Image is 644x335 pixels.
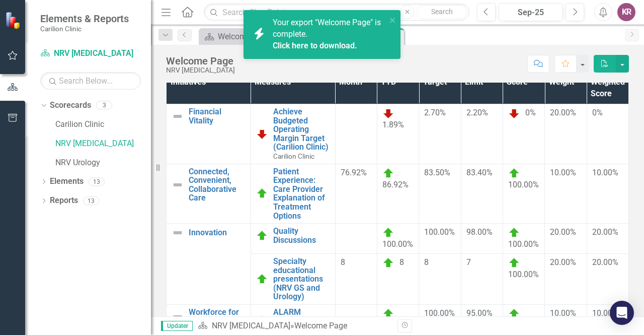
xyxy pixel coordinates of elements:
[89,177,105,186] div: 13
[5,11,23,29] img: ClearPoint Strategy
[172,311,184,323] img: Not Defined
[273,257,330,301] a: Specialty educational presentations (NRV GS and Urology)
[499,3,563,21] button: Sep-25
[50,195,78,207] a: Reports
[161,321,193,331] span: Updater
[172,227,184,239] img: Not Defined
[424,168,450,177] span: 83.50%
[550,168,576,177] span: 10.00%
[592,108,603,117] span: 0%
[251,224,335,254] td: Double-Click to Edit Right Click for Context Menu
[189,228,246,237] a: Innovation
[341,168,367,177] span: 76.92%
[466,108,488,117] span: 2.20%
[466,308,493,318] span: 95.00%
[508,227,520,239] img: On Target
[424,108,446,117] span: 2.70%
[256,273,268,285] img: On Target
[431,8,453,16] span: Search
[424,308,455,318] span: 100.00%
[382,257,394,269] img: On Target
[40,13,129,25] span: Elements & Reports
[273,107,330,152] a: Achieve Budgeted Operating Margin Target (Carilion Clinic)
[40,72,141,90] input: Search Below...
[508,308,520,320] img: On Target
[508,257,520,269] img: On Target
[273,227,330,244] a: Quality Discussions
[592,227,618,237] span: 20.00%
[550,108,576,117] span: 20.00%
[273,167,330,221] a: Patient Experience: Care Provider Explanation of Treatment Options
[50,176,84,187] a: Elements
[251,254,335,305] td: Double-Click to Edit Right Click for Context Menu
[592,168,618,177] span: 10.00%
[525,108,536,117] span: 0%
[166,55,235,66] div: Welcome Page
[204,4,469,21] input: Search ClearPoint...
[382,180,409,189] span: 86.92%
[592,308,618,318] span: 10.00%
[550,227,576,237] span: 20.00%
[189,167,246,203] a: Connected, Convenient, Collaborative Care
[273,308,330,334] a: ALARM Training Module
[167,104,251,164] td: Double-Click to Edit Right Click for Context Menu
[273,41,357,50] a: Click here to download.
[508,167,520,179] img: On Target
[502,7,559,19] div: Sep-25
[382,308,394,320] img: On Target
[218,30,297,43] div: Welcome Page
[508,239,539,249] span: 100.00%
[424,227,455,237] span: 100.00%
[256,187,268,199] img: On Target
[273,152,314,160] span: Carilion Clinic
[96,101,112,110] div: 3
[50,100,91,111] a: Scorecards
[389,14,396,26] button: close
[382,239,413,249] span: 100.00%
[40,48,141,59] a: NRV [MEDICAL_DATA]
[466,168,493,177] span: 83.40%
[201,30,297,43] a: Welcome Page
[172,110,184,122] img: Not Defined
[508,180,539,189] span: 100.00%
[399,257,404,267] span: 8
[550,257,576,267] span: 20.00%
[198,320,390,332] div: »
[592,257,618,267] span: 20.00%
[382,107,394,119] img: Below Plan
[273,18,384,52] span: Your export "Welcome Page" is complete.
[382,120,404,129] span: 1.89%
[256,128,268,140] img: Below Plan
[83,196,99,205] div: 13
[382,167,394,179] img: On Target
[466,257,471,267] span: 7
[166,66,235,74] div: NRV [MEDICAL_DATA]
[189,308,246,325] a: Workforce for the Future
[341,257,345,267] span: 8
[189,107,246,125] a: Financial Vitality
[508,107,520,119] img: Below Plan
[55,138,151,150] a: NRV [MEDICAL_DATA]
[256,230,268,242] img: On Target
[40,25,129,33] small: Carilion Clinic
[508,270,539,279] span: 100.00%
[294,321,347,330] div: Welcome Page
[172,179,184,191] img: Not Defined
[424,257,429,267] span: 8
[55,119,151,130] a: Carilion Clinic
[617,3,635,21] button: KR
[466,227,493,237] span: 98.00%
[610,301,634,325] div: Open Intercom Messenger
[167,224,251,305] td: Double-Click to Edit Right Click for Context Menu
[251,164,335,224] td: Double-Click to Edit Right Click for Context Menu
[382,227,394,239] img: On Target
[256,315,268,327] img: On Target
[167,164,251,224] td: Double-Click to Edit Right Click for Context Menu
[55,157,151,169] a: NRV Urology
[417,5,467,19] button: Search
[251,104,335,164] td: Double-Click to Edit Right Click for Context Menu
[550,308,576,318] span: 10.00%
[212,321,290,330] a: NRV [MEDICAL_DATA]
